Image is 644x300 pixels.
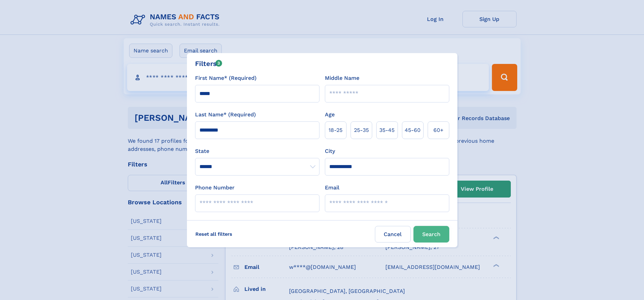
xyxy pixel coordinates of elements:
[191,226,237,242] label: Reset all filters
[405,126,421,134] span: 45‑60
[195,59,222,69] div: Filters
[379,126,395,134] span: 35‑45
[354,126,369,134] span: 25‑35
[413,226,449,243] button: Search
[325,184,339,192] label: Email
[195,111,256,119] label: Last Name* (Required)
[195,147,319,155] label: State
[195,74,257,82] label: First Name* (Required)
[329,126,342,134] span: 18‑25
[433,126,444,134] span: 60+
[375,226,411,243] label: Cancel
[325,74,359,82] label: Middle Name
[325,147,335,155] label: City
[195,184,235,192] label: Phone Number
[325,111,335,119] label: Age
